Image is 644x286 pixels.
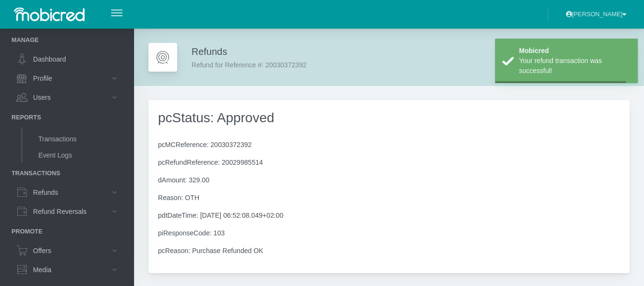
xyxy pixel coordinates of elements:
[11,202,123,221] a: Refund Reversals
[158,110,620,126] h3: pcStatus: Approved
[158,175,620,185] p: dAmount: 329.00
[11,50,123,68] a: Dashboard
[158,193,620,203] p: Reason: OTH
[158,246,620,256] p: pcReason: Purchase Refunded OK
[158,140,620,150] p: pcMCReference: 20030372392
[158,211,620,221] p: pdtDateTime: [DATE] 06:52:08.049+02:00
[519,56,631,76] div: Your refund transaction was successful!
[11,5,87,24] img: logo-mobicred-white.png
[11,169,123,178] li: Transactions
[192,44,306,70] div: Refunds
[158,228,620,238] p: piResponseCode: 103
[11,242,123,260] a: Offers
[27,148,123,163] a: Event Logs
[11,183,123,201] a: Refunds
[192,59,306,70] div: Refund for Reference #: 20030372392
[11,35,123,44] li: Manage
[27,131,123,147] a: Transactions
[560,6,633,22] button: [PERSON_NAME]
[11,88,123,106] a: Users
[11,227,123,236] li: Promote
[11,69,123,87] a: Profile
[11,113,123,122] li: Reports
[11,261,123,279] a: Media
[158,158,620,168] p: pcRefundReference: 20029985514
[519,46,631,56] div: Mobicred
